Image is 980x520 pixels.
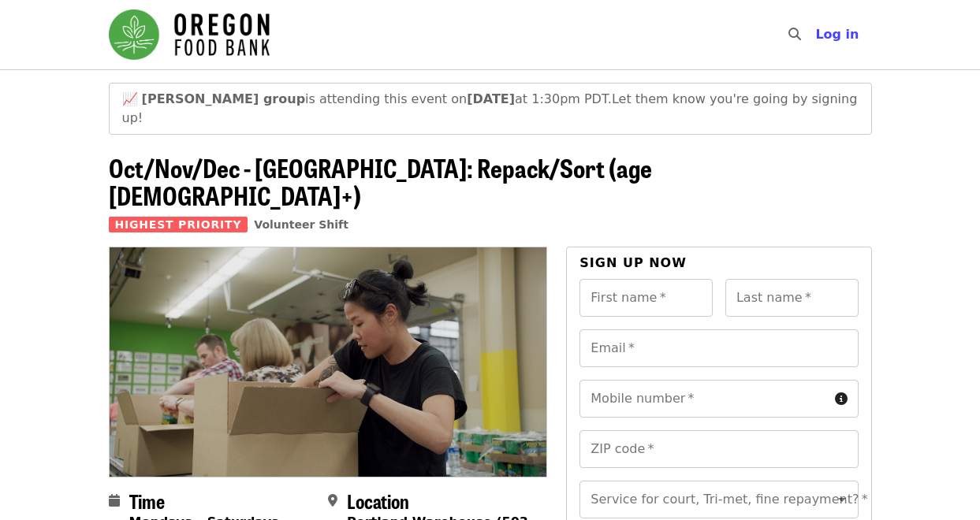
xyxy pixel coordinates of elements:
span: Oct/Nov/Dec - [GEOGRAPHIC_DATA]: Repack/Sort (age [DEMOGRAPHIC_DATA]+) [109,149,652,214]
input: Mobile number [579,380,828,418]
input: ZIP code [579,430,858,468]
span: Highest Priority [109,217,248,232]
input: First name [579,279,713,317]
a: Volunteer Shift [254,218,348,231]
span: Location [347,487,409,514]
img: Oregon Food Bank - Home [109,9,270,60]
strong: [PERSON_NAME] group [142,91,306,106]
span: Log in [815,27,859,42]
img: Oct/Nov/Dec - Portland: Repack/Sort (age 8+) organized by Oregon Food Bank [110,247,547,476]
span: Time [129,487,165,514]
input: Search [810,16,823,54]
strong: [DATE] [467,91,515,106]
i: circle-info icon [835,392,848,407]
input: Email [579,329,858,367]
i: map-marker-alt icon [328,493,337,508]
span: growth emoji [122,91,138,106]
span: Sign up now [579,255,687,270]
button: Log in [803,19,871,50]
button: Open [831,488,853,511]
i: search icon [788,27,801,42]
span: is attending this event on at 1:30pm PDT. [142,91,612,106]
input: Last name [725,279,859,317]
i: calendar icon [109,493,120,508]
